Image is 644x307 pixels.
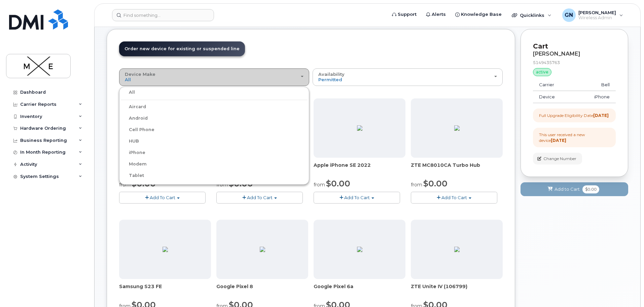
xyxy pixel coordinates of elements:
span: Order new device for existing or suspended line [124,46,240,51]
div: ZTE MC8010CA Turbo Hub [411,162,503,175]
label: iPhone [121,149,145,157]
div: 5149435763 [533,60,616,65]
label: Modem [121,160,147,168]
button: Add to Cart $0.00 [521,182,628,196]
div: active [533,68,551,76]
img: BD3789A7-1E6F-4943-8DCF-22AEC3B73130.png [163,247,168,252]
button: Add To Cart [216,192,303,204]
span: GN [565,11,573,19]
img: AF4DA5FD-11A1-4BAF-ABE4-653D70F8894A.png [357,125,362,131]
div: Apple iPhone SE 2022 [314,162,405,175]
span: Add to Cart [554,186,580,192]
span: Change Number [543,156,576,162]
div: ZTE Unite IV (106799) [411,283,503,297]
div: Samsung S23 FE [119,283,211,297]
img: 6AC97E88-CDBA-4165-83DF-1DBCAEE2B445.png [357,247,362,252]
span: Knowledge Base [461,11,502,18]
div: Google Pixel 8 [216,283,308,297]
small: from [119,182,131,188]
td: iPhone [575,91,616,103]
input: Find something... [112,9,214,21]
label: HUB [121,137,139,145]
span: [PERSON_NAME] [578,10,616,15]
span: Support [398,11,417,18]
span: Add To Cart [344,195,370,200]
button: Add To Cart [119,192,206,204]
small: from [216,182,228,188]
span: Wireless Admin [578,15,616,21]
td: Device [533,91,575,103]
span: Add To Cart [441,195,467,200]
span: $0.00 [582,185,599,193]
span: Quicklinks [520,12,544,18]
small: from [314,182,325,188]
div: Full Upgrade Eligibility Date [539,113,609,118]
a: Knowledge Base [451,8,506,21]
strong: [DATE] [593,113,609,118]
button: Availability Permitted [313,68,503,86]
label: Aircard [121,103,146,111]
label: Tablet [121,172,144,180]
p: Cart [533,41,616,51]
strong: [DATE] [551,138,566,143]
a: Alerts [421,8,451,21]
span: Add To Cart [150,195,175,200]
img: F7D69C77-BD03-4145-999A-C4B8B3697F7B.png [260,247,265,252]
span: Device Make [125,71,155,77]
button: Device Make All [119,68,309,86]
div: Google Pixel 6a [314,283,405,297]
span: Permitted [318,77,342,82]
img: 054711B0-41DD-4C63-8051-5507667CDA9F.png [454,125,460,131]
span: Availability [318,71,345,77]
span: $0.00 [423,179,448,188]
button: Change Number [533,153,582,164]
label: Cell Phone [121,126,154,134]
a: Support [387,8,421,21]
div: Galin Nikolov [558,8,628,22]
td: Bell [575,79,616,91]
small: from [411,182,422,188]
div: Quicklinks [507,8,556,22]
button: Add To Cart [314,192,400,204]
td: Carrier [533,79,575,91]
div: [PERSON_NAME] [533,51,616,57]
span: All [125,77,131,82]
div: This user received a new device [539,132,610,143]
label: All [121,88,135,96]
span: Alerts [432,11,446,18]
span: Add To Cart [247,195,273,200]
img: 4C83C89D-BBE3-429F-BE42-7EB4BE988128.png [454,247,460,252]
label: Android [121,114,148,122]
span: $0.00 [326,179,350,188]
button: Add To Cart [411,192,497,204]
